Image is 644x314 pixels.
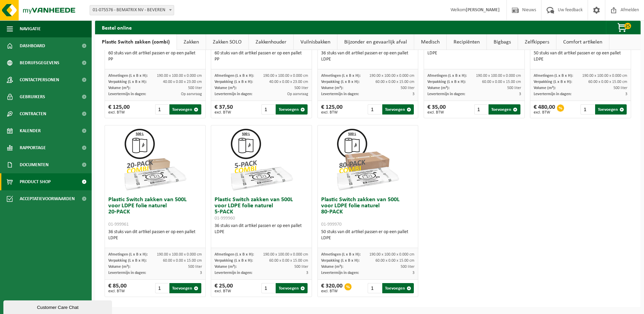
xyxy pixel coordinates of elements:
[625,92,627,96] span: 3
[294,265,308,269] span: 500 liter
[215,289,233,293] span: excl. BTW
[321,252,361,257] span: Afmetingen (L x B x H):
[108,74,148,78] span: Afmetingen (L x B x H):
[108,235,202,241] div: LDPE
[20,37,45,54] span: Dashboard
[215,74,254,78] span: Afmetingen (L x B x H):
[321,197,415,227] h3: Plastic Switch zakken van 500L voor LDPE folie naturel 80-PACK
[215,110,233,115] span: excl. BTW
[534,80,572,84] span: Verpakking (L x B x H):
[108,283,127,293] div: € 85,00
[321,289,343,293] span: excl. BTW
[121,125,189,193] img: 01-999961
[624,23,631,29] span: 25
[414,34,446,50] a: Medisch
[108,271,146,275] span: Levertermijn in dagen:
[368,283,381,293] input: 1
[215,265,237,269] span: Volume (m³):
[294,34,337,50] a: Vuilnisbakken
[3,299,113,314] iframe: chat widget
[108,110,130,115] span: excl. BTW
[215,259,253,263] span: Verpakking (L x B x H):
[108,229,202,241] div: 36 stuks van dit artikel passen er op een pallet
[276,104,307,115] button: Toevoegen
[215,229,308,235] div: LDPE
[215,92,252,96] span: Levertermijn in dagen:
[157,74,202,78] span: 190.00 x 100.00 x 0.000 cm
[382,283,414,293] button: Toevoegen
[321,222,342,227] span: 01-999970
[95,34,177,50] a: Plastic Switch zakken (combi)
[321,86,343,90] span: Volume (m³):
[95,21,139,34] h2: Bestel online
[269,80,308,84] span: 40.00 x 0.00 x 23.00 cm
[427,104,446,115] div: € 35,00
[177,34,206,50] a: Zakken
[181,92,202,96] span: Op aanvraag
[287,92,308,96] span: Op aanvraag
[334,125,402,193] img: 01-999970
[155,104,169,115] input: 1
[534,56,627,63] div: LDPE
[155,283,169,293] input: 1
[337,34,414,50] a: Bijzonder en gevaarlijk afval
[90,5,174,15] span: 01-075576 - BEMATRIX NV - BEVEREN
[215,56,308,63] div: PP
[215,104,233,115] div: € 37,50
[215,86,237,90] span: Volume (m³):
[269,259,308,263] span: 60.00 x 0.00 x 15.00 cm
[507,86,521,90] span: 500 liter
[321,104,343,115] div: € 125,00
[321,265,343,269] span: Volume (m³):
[581,104,594,115] input: 1
[20,156,49,173] span: Documenten
[20,54,59,71] span: Bedrijfsgegevens
[321,283,343,293] div: € 320,00
[518,34,556,50] a: Zelfkippers
[200,271,202,275] span: 3
[20,190,75,207] span: Acceptatievoorwaarden
[427,86,449,90] span: Volume (m³):
[261,283,275,293] input: 1
[412,271,415,275] span: 3
[108,259,147,263] span: Verpakking (L x B x H):
[482,80,521,84] span: 60.00 x 0.00 x 15.00 cm
[321,56,415,63] div: LDPE
[20,71,59,88] span: Contactpersonen
[20,173,51,190] span: Product Shop
[427,80,466,84] span: Verpakking (L x B x H):
[169,283,201,293] button: Toevoegen
[294,86,308,90] span: 500 liter
[108,289,127,293] span: excl. BTW
[369,252,415,257] span: 190.00 x 100.00 x 0.000 cm
[20,20,41,37] span: Navigatie
[108,252,148,257] span: Afmetingen (L x B x H):
[401,86,415,90] span: 500 liter
[20,122,41,139] span: Kalender
[321,92,359,96] span: Levertermijn in dagen:
[108,197,202,227] h3: Plastic Switch zakken van 500L voor LDPE folie naturel 20-PACK
[534,104,555,115] div: € 480,00
[206,34,249,50] a: Zakken SOLO
[427,110,446,115] span: excl. BTW
[534,50,627,63] div: 50 stuks van dit artikel passen er op een pallet
[20,88,45,105] span: Gebruikers
[276,283,307,293] button: Toevoegen
[215,223,308,235] div: 36 stuks van dit artikel passen er op een pallet
[20,105,46,122] span: Contracten
[466,7,500,13] strong: [PERSON_NAME]
[306,271,308,275] span: 3
[163,80,202,84] span: 40.00 x 0.00 x 23.00 cm
[321,80,360,84] span: Verpakking (L x B x H):
[613,86,627,90] span: 500 liter
[427,50,521,56] div: LDPE
[108,56,202,63] div: PP
[321,259,360,263] span: Verpakking (L x B x H):
[382,104,414,115] button: Toevoegen
[534,74,573,78] span: Afmetingen (L x B x H):
[595,104,627,115] button: Toevoegen
[20,139,46,156] span: Rapportage
[108,222,129,227] span: 01-999961
[215,50,308,63] div: 60 stuks van dit artikel passen er op een pallet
